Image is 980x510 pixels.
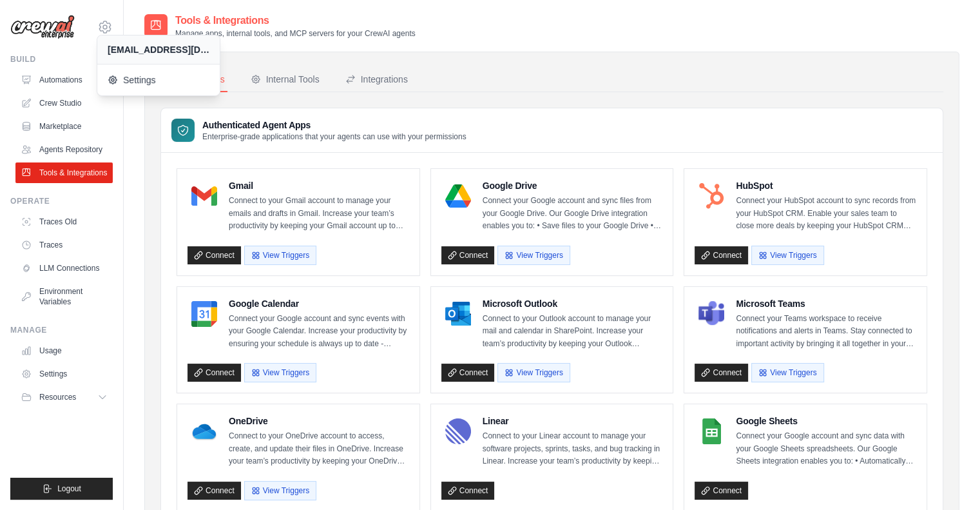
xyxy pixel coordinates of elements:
p: Manage apps, internal tools, and MCP servers for your CrewAI agents [175,28,416,39]
p: Connect to your OneDrive account to access, create, and update their files in OneDrive. Increase ... [229,430,409,468]
a: Automations [15,70,113,90]
a: Agents Repository [15,139,113,160]
h4: Microsoft Teams [736,297,916,310]
button: View Triggers [751,363,823,382]
img: Gmail Logo [191,183,217,209]
h2: Tools & Integrations [175,13,416,28]
a: Usage [15,340,113,361]
a: Connect [187,364,241,382]
button: View Triggers [244,363,316,382]
img: Logo [10,15,75,39]
img: HubSpot Logo [698,183,724,209]
p: Connect your Google account and sync events with your Google Calendar. Increase your productivity... [229,313,409,351]
a: Connect [695,364,748,382]
a: Environment Variables [15,281,113,312]
a: Connect [695,482,748,500]
p: Connect to your Gmail account to manage your emails and drafts in Gmail. Increase your team’s pro... [229,195,409,233]
img: Microsoft Outlook Logo [445,301,471,327]
button: Integrations [343,68,410,92]
span: Resources [39,392,76,402]
p: Connect your Google account and sync data with your Google Sheets spreadsheets. Our Google Sheets... [736,430,916,468]
img: Microsoft Teams Logo [698,301,724,327]
img: Google Sheets Logo [698,418,724,444]
span: Settings [108,74,209,86]
a: Connect [187,246,241,264]
button: Resources [15,387,113,407]
a: Traces Old [15,211,113,232]
h4: Linear [483,415,663,427]
h3: Authenticated Agent Apps [202,119,466,132]
span: Logout [57,484,81,494]
img: Google Drive Logo [445,183,471,209]
button: View Triggers [751,246,823,265]
p: Enterprise-grade applications that your agents can use with your permissions [202,132,466,142]
img: Linear Logo [445,418,471,444]
div: Internal Tools [251,73,320,86]
a: Marketplace [15,116,113,137]
p: Connect your Teams workspace to receive notifications and alerts in Teams. Stay connected to impo... [736,313,916,351]
div: [EMAIL_ADDRESS][DOMAIN_NAME] [108,43,209,56]
h4: Google Sheets [736,415,916,427]
a: Connect [441,246,495,264]
button: View Triggers [244,246,316,265]
a: Connect [695,246,748,264]
div: Operate [10,196,113,206]
a: Settings [97,67,220,93]
h4: Microsoft Outlook [483,297,663,310]
a: Tools & Integrations [15,162,113,183]
h4: Google Calendar [229,297,409,310]
button: Internal Tools [248,68,322,92]
a: Connect [441,364,495,382]
p: Connect your Google account and sync files from your Google Drive. Our Google Drive integration e... [483,195,663,233]
a: Traces [15,235,113,255]
button: View Triggers [497,246,570,265]
p: Connect to your Outlook account to manage your mail and calendar in SharePoint. Increase your tea... [483,313,663,351]
div: Integrations [345,73,408,86]
button: View Triggers [497,363,570,382]
a: Connect [441,482,495,500]
img: Google Calendar Logo [191,301,217,327]
p: Connect to your Linear account to manage your software projects, sprints, tasks, and bug tracking... [483,430,663,468]
h4: HubSpot [736,179,916,192]
div: Manage [10,325,113,335]
div: Build [10,54,113,64]
a: Connect [187,482,241,500]
a: Settings [15,364,113,384]
h4: Google Drive [483,179,663,192]
a: LLM Connections [15,258,113,279]
h4: OneDrive [229,415,409,427]
button: View Triggers [244,481,316,500]
img: OneDrive Logo [191,418,217,444]
button: Logout [10,478,113,500]
h4: Gmail [229,179,409,192]
p: Connect your HubSpot account to sync records from your HubSpot CRM. Enable your sales team to clo... [736,195,916,233]
a: Crew Studio [15,93,113,113]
